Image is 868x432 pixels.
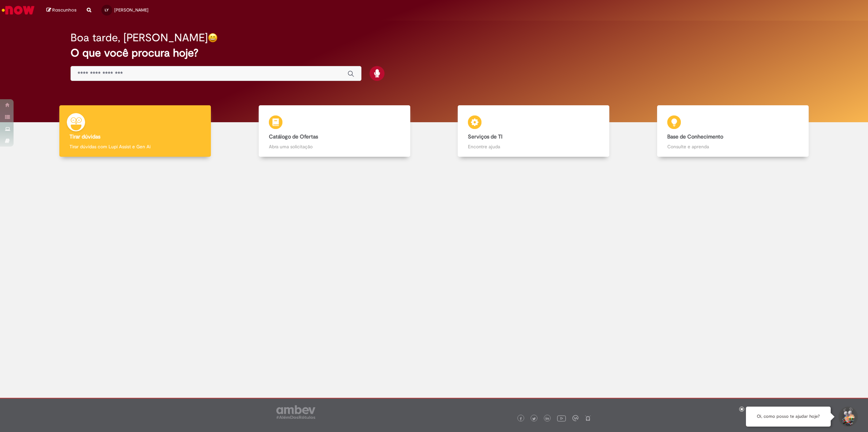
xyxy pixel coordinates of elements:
[269,133,318,140] b: Catálogo de Ofertas
[468,133,502,140] b: Serviços de TI
[71,32,208,44] h2: Boa tarde, [PERSON_NAME]
[746,407,831,427] div: Oi, como posso te ajudar hoje?
[46,7,77,14] a: Rascunhos
[585,415,591,421] img: logo_footer_naosei.png
[52,7,77,13] span: Rascunhos
[667,143,798,150] p: Consulte e aprenda
[837,407,858,427] button: Iniciar Conversa de Suporte
[434,105,633,157] a: Serviços de TI Encontre ajuda
[557,414,566,423] img: logo_footer_youtube.png
[71,47,797,59] h2: O que você procura hoje?
[114,7,149,13] span: [PERSON_NAME]
[208,33,218,43] img: happy-face.png
[572,415,578,421] img: logo_footer_workplace.png
[276,405,315,419] img: logo_footer_ambev_rotulo_gray.png
[105,8,108,12] span: LY
[269,143,400,150] p: Abra uma solicitação
[519,417,522,420] img: logo_footer_facebook.png
[70,133,100,140] b: Tirar dúvidas
[667,133,723,140] b: Base de Conhecimento
[633,105,833,157] a: Base de Conhecimento Consulte e aprenda
[36,105,235,157] a: Tirar dúvidas Tirar dúvidas com Lupi Assist e Gen Ai
[468,143,599,150] p: Encontre ajuda
[70,143,201,150] p: Tirar dúvidas com Lupi Assist e Gen Ai
[532,417,536,420] img: logo_footer_twitter.png
[1,3,36,17] img: ServiceNow
[546,417,549,421] img: logo_footer_linkedin.png
[235,105,434,157] a: Catálogo de Ofertas Abra uma solicitação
